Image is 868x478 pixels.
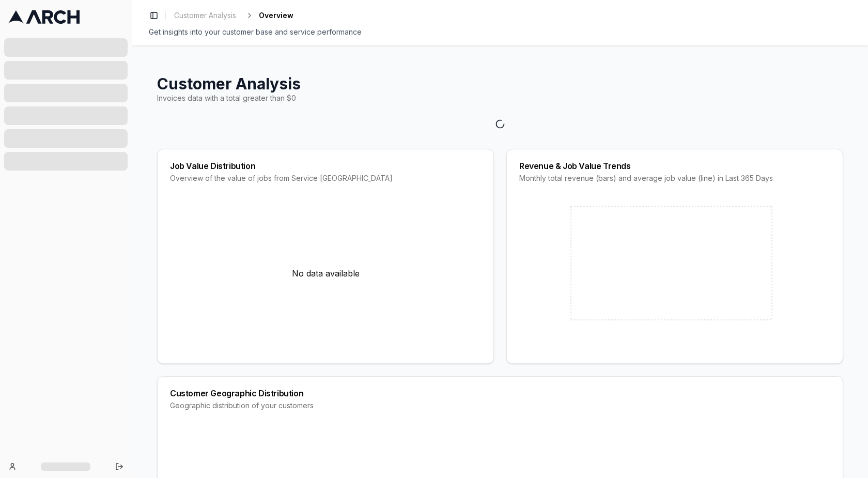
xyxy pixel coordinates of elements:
span: Overview [259,10,293,21]
div: Overview of the value of jobs from Service [GEOGRAPHIC_DATA] [170,173,481,183]
span: Customer Analysis [174,10,236,21]
div: Customer Geographic Distribution [170,389,830,397]
h1: Customer Analysis [157,74,843,93]
div: Revenue & Job Value Trends [519,162,830,170]
div: Job Value Distribution [170,162,481,170]
div: No data available [170,196,481,351]
button: Log out [112,459,127,474]
nav: breadcrumb [170,8,293,23]
a: Customer Analysis [170,8,240,23]
div: Geographic distribution of your customers [170,400,830,411]
div: Get insights into your customer base and service performance [149,27,851,37]
div: Invoices data with a total greater than $0 [157,93,843,103]
div: Monthly total revenue (bars) and average job value (line) in Last 365 Days [519,173,830,183]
